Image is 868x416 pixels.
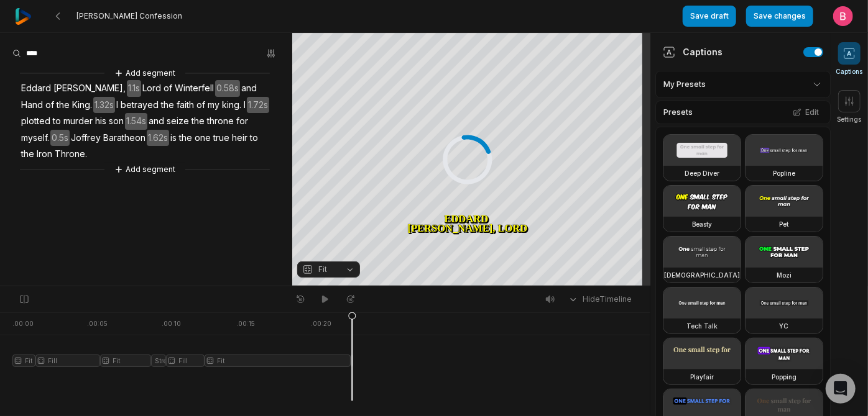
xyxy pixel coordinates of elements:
span: his [94,113,108,130]
span: faith [175,97,195,114]
span: 1.1s [127,80,141,97]
span: throne [206,113,235,130]
span: Captions [836,67,863,76]
span: seize [165,113,190,130]
button: Settings [838,90,862,124]
div: Captions [663,45,723,58]
span: son [108,113,125,130]
span: [PERSON_NAME], [52,80,127,97]
span: 1.62s [147,130,169,147]
span: Settings [838,115,862,124]
h3: Beasty [692,219,712,229]
span: Throne. [53,146,88,163]
span: Fit [318,264,327,275]
span: Joffrey [70,130,102,147]
span: and [147,113,165,130]
span: I [242,97,247,114]
span: of [195,97,206,114]
div: Open Intercom Messenger [826,374,856,404]
span: 0.58s [215,80,240,97]
button: Save changes [746,6,813,27]
span: myself. [20,130,50,147]
span: 1.32s [93,97,115,114]
h3: Playfair [690,372,714,382]
h3: Popping [772,372,796,382]
span: 1.54s [125,113,147,130]
button: Captions [836,42,863,76]
span: I [115,97,119,114]
span: the [55,97,71,114]
span: my [206,97,221,114]
span: 0.5s [50,130,70,147]
span: Hand [20,97,44,114]
button: Save draft [683,6,736,27]
h3: Pet [780,219,789,229]
span: one [193,130,212,147]
span: of [44,97,55,114]
span: Baratheon [102,130,147,147]
span: Iron [35,146,53,163]
h3: Deep Diver [685,168,719,178]
span: heir [231,130,249,147]
span: to [52,113,62,130]
span: Lord [141,80,162,97]
h3: Popline [773,168,795,178]
span: betrayed [119,97,160,114]
h3: Tech Talk [686,321,718,331]
span: the [20,146,35,163]
span: Winterfell [173,80,215,97]
span: for [235,113,249,130]
span: to [249,130,259,147]
button: Edit [789,104,823,120]
button: HideTimeline [564,290,635,309]
span: and [240,80,258,97]
span: Eddard [20,80,52,97]
span: is [169,130,178,147]
span: [PERSON_NAME] Confession [76,11,182,21]
h3: Mozi [777,270,792,280]
span: 1.72s [247,97,269,114]
span: King. [71,97,93,114]
button: Add segment [112,163,178,176]
span: plotted [20,113,52,130]
button: Fit [297,261,360,278]
span: of [162,80,173,97]
img: reap [15,8,32,25]
span: true [212,130,231,147]
div: Presets [655,101,831,124]
h3: YC [780,321,789,331]
h3: [DEMOGRAPHIC_DATA] [664,270,740,280]
span: the [190,113,206,130]
span: murder [62,113,94,130]
button: Add segment [112,66,178,80]
span: the [178,130,193,147]
div: My Presets [655,71,831,98]
span: the [160,97,175,114]
span: king. [221,97,242,114]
